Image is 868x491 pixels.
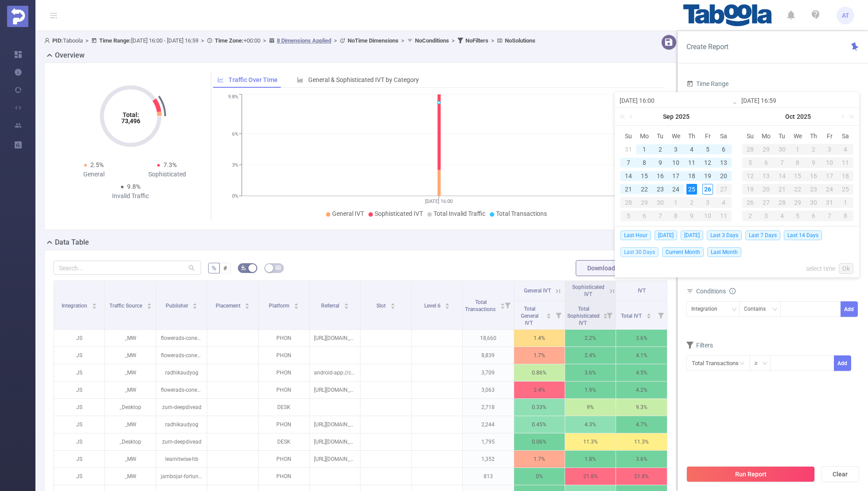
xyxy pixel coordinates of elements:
td: October 5, 2025 [742,156,758,169]
div: 7 [623,157,634,168]
div: 31 [821,197,837,208]
div: Sophisticated [131,170,204,179]
span: Sophisticated IVT [572,284,604,297]
td: October 27, 2025 [758,196,774,209]
th: Wed [790,129,806,143]
div: 6 [806,210,821,221]
td: October 20, 2025 [758,183,774,196]
span: Create Report [686,43,728,51]
div: 31 [623,144,634,155]
span: 9.8% [127,183,140,190]
span: > [488,37,497,44]
div: 21 [623,184,634,195]
span: Sophisticated IVT [375,210,423,217]
i: icon: caret-up [344,302,349,304]
div: 11 [686,157,697,168]
div: 6 [718,144,729,155]
span: Total Transactions [496,210,547,217]
span: > [83,37,91,44]
span: # [223,265,227,272]
div: 25 [686,184,697,195]
td: November 4, 2025 [774,209,790,222]
tspan: 3% [232,162,238,168]
td: October 22, 2025 [790,183,806,196]
div: 13 [718,157,729,168]
span: General IVT [524,288,551,294]
a: Ok [839,263,853,274]
div: 2 [684,197,700,208]
td: September 18, 2025 [684,169,700,183]
div: 2 [655,144,666,155]
div: 15 [790,171,806,181]
button: Run Report [686,466,815,482]
td: October 31, 2025 [821,196,837,209]
img: Protected Media [7,6,28,27]
div: 1 [668,197,684,208]
u: 8 Dimensions Applied [277,37,331,44]
input: Search... [54,261,201,275]
i: Filter menu [501,281,514,329]
td: September 25, 2025 [684,183,700,196]
i: icon: caret-up [92,302,97,304]
span: Mo [636,132,652,140]
td: October 24, 2025 [821,183,837,196]
span: [DATE] [655,230,677,240]
span: Th [684,132,700,140]
td: October 10, 2025 [821,156,837,169]
i: Filter menu [552,301,565,329]
td: October 15, 2025 [790,169,806,183]
div: 28 [774,197,790,208]
div: 8 [639,157,650,168]
span: 2.5% [90,161,104,168]
i: icon: caret-up [147,302,151,304]
span: Sa [716,132,732,140]
span: Mo [758,132,774,140]
th: Thu [806,129,821,143]
td: September 26, 2025 [700,183,716,196]
td: November 3, 2025 [758,209,774,222]
span: > [260,37,269,44]
div: Sort [92,302,97,307]
b: No Time Dimensions [348,37,399,44]
th: Sat [716,129,732,143]
td: September 21, 2025 [620,183,636,196]
span: Conditions [696,288,736,295]
div: 1 [639,144,650,155]
td: October 8, 2025 [790,156,806,169]
div: 5 [702,144,713,155]
th: Tue [774,129,790,143]
i: icon: bg-colors [241,265,246,270]
td: October 30, 2025 [806,196,821,209]
td: September 1, 2025 [636,143,652,156]
div: ≥ [755,356,764,370]
span: Last 3 Days [707,230,742,240]
td: October 21, 2025 [774,183,790,196]
td: September 8, 2025 [636,156,652,169]
td: September 20, 2025 [716,169,732,183]
td: October 14, 2025 [774,169,790,183]
div: 29 [758,144,774,155]
span: > [198,37,207,44]
td: October 4, 2025 [716,196,732,209]
div: 14 [774,171,790,181]
span: We [668,132,684,140]
b: Time Zone: [215,37,244,44]
td: September 28, 2025 [742,143,758,156]
span: Fr [700,132,716,140]
th: Fri [821,129,837,143]
div: 3 [821,144,837,155]
i: icon: info-circle [729,288,736,294]
b: No Solutions [505,37,535,44]
div: Sort [147,302,152,307]
td: September 28, 2025 [620,196,636,209]
div: Sort [294,302,299,307]
td: September 14, 2025 [620,169,636,183]
div: 18 [837,171,853,181]
span: Traffic Over Time [229,76,278,83]
div: 13 [758,171,774,181]
td: September 5, 2025 [700,143,716,156]
span: Time Range [686,80,728,87]
a: Previous month (PageUp) [628,108,636,125]
th: Thu [684,129,700,143]
div: 7 [821,210,837,221]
